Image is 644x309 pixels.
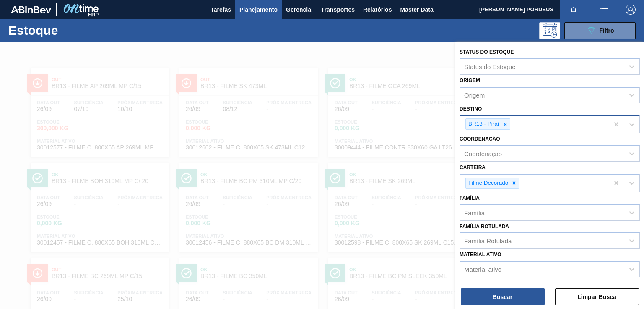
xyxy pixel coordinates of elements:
[564,22,636,39] button: Filtro
[539,22,560,39] div: Pogramando: nenhum usuário selecionado
[460,165,486,170] label: Carteira
[363,5,392,15] span: Relatórios
[460,136,500,142] label: Coordenação
[560,4,587,15] button: Notificações
[464,150,502,157] div: Coordenação
[464,209,485,216] div: Família
[460,106,482,112] label: Destino
[460,195,480,201] label: Família
[599,5,609,15] img: userActions
[321,5,355,15] span: Transportes
[464,91,485,98] div: Origem
[464,266,501,273] div: Material ativo
[210,5,231,15] span: Tarefas
[464,237,512,245] div: Família Rotulada
[11,6,51,13] img: TNhmsLtSVTkK8tSr43FrP2fwEKptu5GPRR3wAAAABJRU5ErkJggg==
[464,63,516,70] div: Status do Estoque
[466,178,509,188] div: Filme Decorado
[239,5,278,15] span: Planejamento
[460,224,509,229] label: Família Rotulada
[400,5,433,15] span: Master Data
[460,77,480,83] label: Origem
[460,49,514,55] label: Status do Estoque
[600,27,614,34] span: Filtro
[286,5,313,15] span: Gerencial
[8,26,129,35] h1: Estoque
[466,119,501,129] div: BR13 - Piraí
[626,5,636,15] img: Logout
[460,252,501,257] label: Material ativo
